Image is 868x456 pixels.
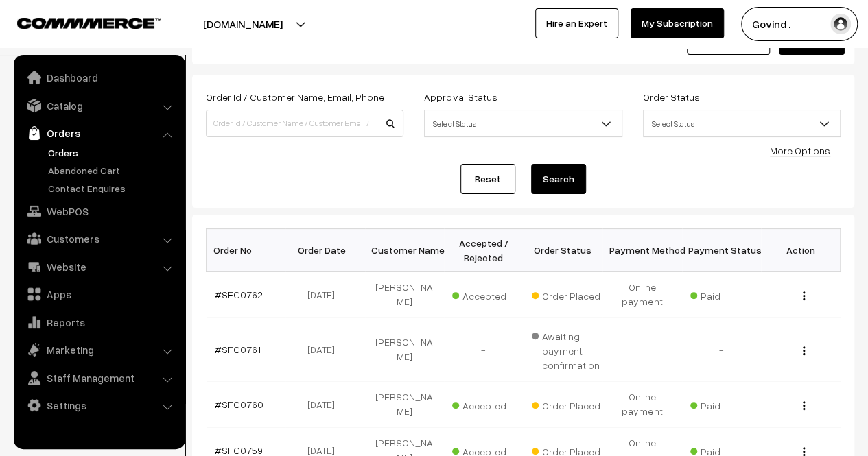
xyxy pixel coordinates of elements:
a: Dashboard [17,65,180,90]
td: Online payment [602,272,682,317]
span: Accepted [452,285,521,303]
td: Online payment [602,381,682,427]
span: Awaiting payment confirmation [532,326,600,372]
a: #SFC0761 [215,344,261,355]
td: [PERSON_NAME] [365,317,445,381]
a: Reset [460,164,515,194]
label: Order Id / Customer Name, Email, Phone [206,90,384,104]
a: More Options [770,145,830,156]
img: COMMMERCE [17,18,161,28]
span: Paid [690,395,759,413]
th: Order Status [524,229,603,272]
a: #SFC0760 [215,398,263,410]
th: Order Date [285,229,365,272]
label: Order Status [643,90,700,104]
th: Payment Status [682,229,762,272]
a: WebPOS [17,199,180,224]
img: Menu [803,291,805,300]
a: Orders [17,121,180,145]
a: #SFC0759 [215,444,263,456]
span: Select Status [644,112,840,136]
th: Action [761,229,841,272]
a: Settings [17,393,180,418]
td: [DATE] [285,381,365,427]
th: Payment Method [602,229,682,272]
span: Accepted [452,395,521,413]
a: Staff Management [17,365,180,390]
a: Contact Enquires [45,181,180,195]
th: Order No [207,229,286,272]
th: Accepted / Rejected [444,229,524,272]
span: Select Status [643,110,841,137]
a: Apps [17,282,180,307]
input: Order Id / Customer Name / Customer Email / Customer Phone [206,110,403,137]
button: Govind . [741,7,858,41]
img: user [830,14,851,34]
img: Menu [803,346,805,355]
span: Order Placed [532,395,600,413]
a: #SFC0762 [215,289,263,300]
a: Marketing [17,337,180,362]
a: Hire an Expert [535,8,618,38]
span: Select Status [425,112,621,136]
a: My Subscription [631,8,724,38]
img: Menu [803,401,805,410]
button: [DOMAIN_NAME] [155,7,331,41]
td: - [682,317,762,381]
td: [DATE] [285,272,365,317]
td: [PERSON_NAME] [365,381,445,427]
a: Website [17,254,180,279]
label: Approval Status [424,90,497,104]
a: COMMMERCE [17,14,137,30]
a: Catalog [17,93,180,118]
td: [DATE] [285,317,365,381]
img: Menu [803,447,805,456]
td: [PERSON_NAME] [365,272,445,317]
span: Select Status [424,110,622,137]
a: Reports [17,310,180,335]
a: Abandoned Cart [45,163,180,178]
a: Customers [17,226,180,251]
span: Paid [690,285,759,303]
a: Orders [45,145,180,160]
button: Search [531,164,586,194]
th: Customer Name [365,229,445,272]
td: - [444,317,524,381]
span: Order Placed [532,285,600,303]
